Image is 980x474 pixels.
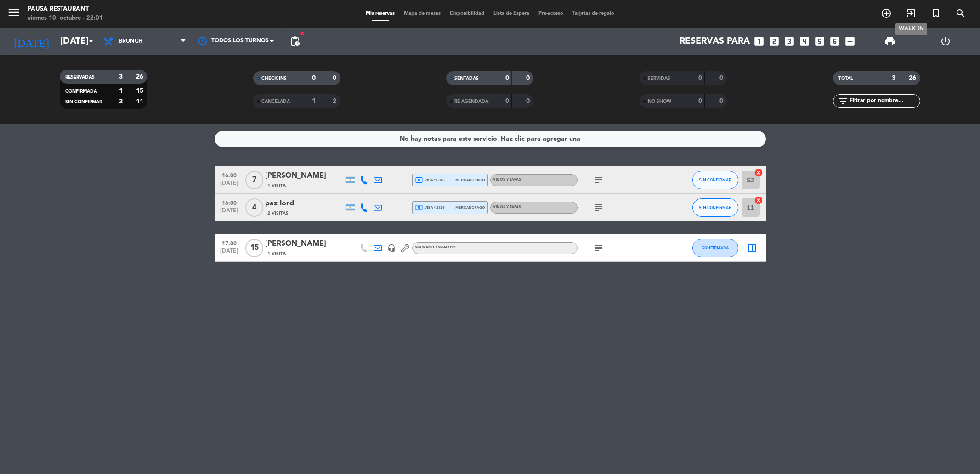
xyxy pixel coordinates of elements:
span: SENTADAS [454,76,479,81]
i: looks_6 [829,35,841,47]
span: visa * 2876 [415,203,445,212]
div: paz lord [265,197,343,209]
div: viernes 10. octubre - 22:01 [28,14,103,23]
span: SIN CONFIRMAR [699,205,731,210]
span: CANCELADA [261,99,290,104]
span: CONFIRMADA [65,89,97,94]
span: VINOS Y TAPAS [493,205,521,209]
strong: 0 [312,75,316,81]
span: 4 [245,198,263,217]
span: Mapa de mesas [399,11,445,16]
button: menu [7,6,21,23]
strong: 15 [136,88,145,94]
input: Filtrar por nombre... [849,96,920,106]
span: NO SHOW [648,99,671,104]
strong: 26 [136,73,145,80]
strong: 0 [698,98,702,104]
strong: 3 [119,73,123,80]
span: mercadopago [455,177,485,183]
span: RE AGENDADA [454,99,488,104]
i: local_atm [415,176,423,184]
span: Mis reservas [361,11,399,16]
span: [DATE] [218,208,241,218]
span: Brunch [119,38,142,45]
i: headset_mic [387,244,396,252]
i: looks_5 [814,35,826,47]
strong: 0 [505,98,509,104]
button: CONFIRMADA [692,239,738,257]
i: looks_3 [783,35,795,47]
i: looks_4 [799,35,810,47]
i: cancel [754,168,763,177]
strong: 0 [526,98,532,104]
span: mercadopago [455,204,485,210]
strong: 2 [333,98,338,104]
span: SERVIDAS [648,76,670,81]
strong: 1 [312,98,316,104]
i: border_all [747,243,758,254]
span: CONFIRMADA [702,245,729,250]
span: TOTAL [838,76,853,81]
strong: 0 [505,75,509,81]
i: subject [593,175,604,186]
div: Pausa Restaurant [28,5,103,14]
i: search [955,8,966,19]
span: SIN CONFIRMAR [65,100,102,104]
i: add_box [844,35,856,47]
strong: 11 [136,98,145,105]
i: turned_in_not [930,8,941,19]
span: VINOS Y TAPAS [493,178,521,181]
strong: 0 [526,75,532,81]
span: 1 Visita [267,182,286,190]
i: power_settings_new [940,36,951,47]
span: Disponibilidad [445,11,489,16]
span: visa * 8846 [415,176,445,184]
span: Tarjetas de regalo [568,11,619,16]
span: [DATE] [218,180,241,191]
i: filter_list [838,96,849,107]
div: [PERSON_NAME] [265,238,343,250]
i: subject [593,202,604,213]
i: menu [7,6,21,19]
i: add_circle_outline [881,8,892,19]
i: local_atm [415,203,423,212]
strong: 1 [119,88,123,94]
button: SIN CONFIRMAR [692,198,738,217]
button: SIN CONFIRMAR [692,171,738,189]
span: pending_actions [289,36,300,47]
i: looks_one [753,35,765,47]
div: No hay notas para este servicio. Haz clic para agregar una [400,134,580,144]
i: arrow_drop_down [85,36,96,47]
i: exit_to_app [906,8,917,19]
span: Lista de Espera [489,11,534,16]
span: 15 [245,239,263,257]
span: fiber_manual_record [300,31,305,36]
span: [DATE] [218,248,241,259]
span: Reservas para [680,36,750,47]
strong: 0 [719,98,725,104]
strong: 0 [333,75,338,81]
span: 1 Visita [267,250,286,258]
span: Pre-acceso [534,11,568,16]
span: CHECK INS [261,76,287,81]
i: cancel [754,196,763,205]
i: [DATE] [7,31,56,51]
div: LOG OUT [918,28,973,55]
i: subject [593,243,604,254]
span: 16:00 [218,169,241,180]
span: Sin menú asignado [415,246,456,249]
strong: 0 [698,75,702,81]
span: 2 Visitas [267,210,289,217]
strong: 0 [719,75,725,81]
i: looks_two [768,35,780,47]
strong: 3 [892,75,895,81]
span: RESERVADAS [65,75,95,79]
span: 16:00 [218,197,241,208]
span: print [884,36,895,47]
div: [PERSON_NAME] [265,170,343,182]
span: 17:00 [218,237,241,248]
strong: 2 [119,98,123,105]
div: WALK IN [895,23,927,35]
strong: 26 [909,75,918,81]
span: 7 [245,171,263,189]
